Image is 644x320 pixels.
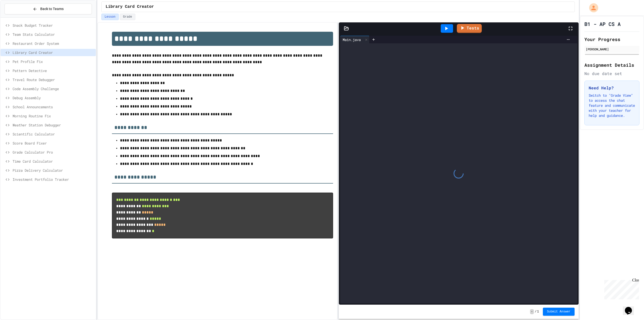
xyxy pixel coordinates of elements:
[13,77,94,82] span: Travel Route Debugger
[5,4,92,14] button: Back to Teams
[584,36,639,43] h2: Your Progress
[13,68,94,73] span: Pattern Detective
[547,310,571,314] span: Submit Answer
[13,150,94,155] span: Grade Calculator Pro
[2,2,35,32] div: Chat with us now!Close
[106,4,154,10] span: Library Card Creator
[586,47,638,51] div: [PERSON_NAME]
[13,104,94,110] span: School Announcements
[13,177,94,182] span: Investment Portfolio Tracker
[340,37,363,42] div: Main.java
[13,23,94,28] span: Snack Budget Tracker
[537,310,539,314] span: 1
[13,50,94,55] span: Library Card Creator
[543,308,575,316] button: Submit Answer
[13,32,94,37] span: Team Stats Calculator
[13,168,94,173] span: Pizza Delivery Calculator
[13,41,94,46] span: Restaurant Order System
[13,59,94,64] span: Pet Profile Fix
[13,140,94,146] span: Score Board Fixer
[530,309,534,314] span: -
[13,86,94,91] span: Code Assembly Challenge
[584,61,639,68] h2: Assignment Details
[120,14,135,20] button: Grade
[457,24,482,33] a: Tests
[13,122,94,128] span: Weather Station Debugger
[13,95,94,100] span: Debug Assembly
[584,20,621,27] h1: B1 - AP CS A
[340,36,370,43] div: Main.java
[602,278,639,299] iframe: chat widget
[101,14,119,20] button: Lesson
[589,93,635,118] p: Switch to "Grade View" to access the chat feature and communicate with your teacher for help and ...
[13,131,94,137] span: Scientific Calculator
[584,70,639,77] div: No due date set
[623,300,639,315] iframe: chat widget
[13,113,94,119] span: Morning Routine Fix
[584,2,599,14] div: My Account
[589,85,635,91] h3: Need Help?
[40,6,64,12] span: Back to Teams
[535,310,537,314] span: /
[13,159,94,164] span: Time Card Calculator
